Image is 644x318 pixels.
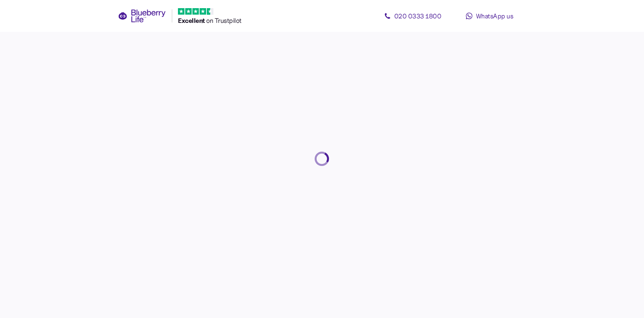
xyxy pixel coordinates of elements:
span: WhatsApp us [476,12,513,20]
span: Excellent ️ [178,16,206,25]
a: WhatsApp us [453,8,526,24]
span: 020 0333 1800 [394,12,442,20]
span: on Trustpilot [206,16,242,25]
a: 020 0333 1800 [376,8,449,24]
